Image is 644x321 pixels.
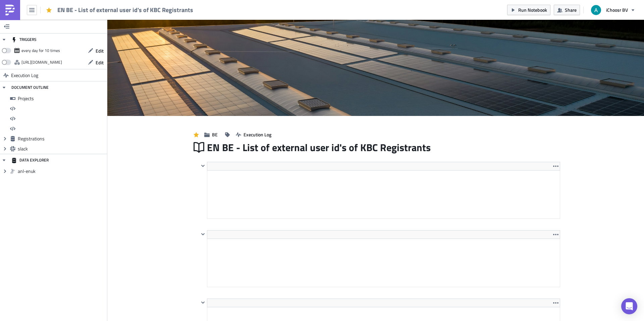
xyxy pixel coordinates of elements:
[554,5,580,15] button: Share
[11,69,38,81] span: Execution Log
[96,59,104,66] span: Edit
[18,146,105,152] span: slack
[18,168,105,174] span: anl-enuk
[199,230,207,238] button: Hide content
[21,57,62,67] div: https://pushmetrics.io/api/v1/report/E7L6469oq1/webhook?token=8a14b32e21d945a89628caaab6efde81
[18,95,105,102] span: Projects
[565,6,577,13] span: Share
[207,239,560,287] iframe: Rich Text Area
[244,131,271,138] span: Execution Log
[11,81,49,93] div: DOCUMENT OUTLINE
[621,298,637,314] div: Open Intercom Messenger
[606,6,628,13] span: iChoosr BV
[518,6,547,13] span: Run Notebook
[212,131,218,138] span: BE
[18,136,105,142] span: Registrations
[587,3,639,17] button: iChoosr BV
[590,4,602,16] img: Avatar
[11,34,37,46] div: TRIGGERS
[107,20,644,116] img: Cover Image
[199,162,207,170] button: Hide content
[96,47,104,54] span: Edit
[85,57,107,68] button: Edit
[207,141,431,154] span: EN BE - List of external user id's of KBC Registrants
[201,129,221,140] button: BE
[21,46,60,56] div: every day for 10 times
[507,5,550,15] button: Run Notebook
[207,171,560,218] iframe: Rich Text Area
[5,5,15,15] img: PushMetrics
[11,154,49,166] div: DATA EXPLORER
[232,129,275,140] button: Execution Log
[85,46,107,56] button: Edit
[57,6,194,14] span: EN BE - List of external user id's of KBC Registrants
[199,299,207,307] button: Hide content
